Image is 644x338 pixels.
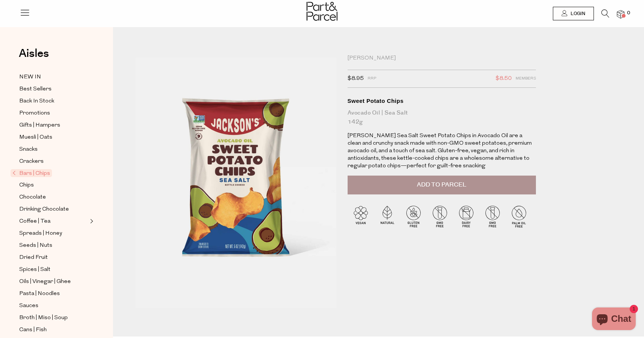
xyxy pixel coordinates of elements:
a: Gifts | Hampers [19,121,88,130]
a: Crackers [19,157,88,166]
a: Chocolate [19,193,88,202]
img: P_P-ICONS-Live_Bec_V11_GMO_Free.svg [479,203,506,229]
img: Part&Parcel [307,2,337,21]
span: Chocolate [19,193,46,202]
a: Drinking Chocolate [19,205,88,214]
span: Cans | Fish [19,326,47,335]
span: Oils | Vinegar | Ghee [19,277,71,286]
a: Best Sellers [19,84,88,94]
span: Broth | Miso | Soup [19,314,68,323]
span: Chips [19,181,34,190]
div: Sweet Potato Chips [348,97,536,105]
a: Seeds | Nuts [19,241,88,250]
a: Spreads | Honey [19,229,88,238]
span: Coffee | Tea [19,217,50,226]
span: 0 [625,10,632,17]
span: Add to Parcel [417,180,466,189]
span: Gifts | Hampers [19,121,60,130]
span: Dried Fruit [19,253,48,262]
img: P_P-ICONS-Live_Bec_V11_Dairy_Free.svg [453,203,479,229]
img: P_P-ICONS-Live_Bec_V11_Palm_Oil_Free.svg [506,203,532,229]
a: Spices | Salt [19,265,88,274]
span: Spices | Salt [19,265,50,274]
a: Muesli | Oats [19,133,88,142]
a: Sauces [19,301,88,310]
a: Promotions [19,109,88,118]
span: Spreads | Honey [19,229,62,238]
a: Chips [19,180,88,190]
div: Avocado Oil | Sea Salt 142g [348,109,536,127]
span: $8.95 [348,74,364,84]
span: Best Sellers [19,85,52,94]
img: Sweet Potato Chips [136,57,336,308]
span: NEW IN [19,73,41,82]
a: Oils | Vinegar | Ghee [19,277,88,286]
span: Promotions [19,109,50,118]
a: Cans | Fish [19,325,88,335]
p: [PERSON_NAME] Sea Salt Sweet Potato Chips in Avocado Oil are a clean and crunchy snack made with ... [348,132,536,170]
span: Back In Stock [19,97,54,106]
a: Login [553,7,594,20]
a: Bars | Chips [12,169,88,178]
span: Seeds | Nuts [19,241,52,250]
img: P_P-ICONS-Live_Bec_V11_Natural.svg [374,203,400,229]
div: [PERSON_NAME] [348,55,536,62]
a: Snacks [19,145,88,154]
inbox-online-store-chat: Shopify online store chat [590,307,638,332]
button: Add to Parcel [348,176,536,194]
span: RRP [368,74,376,84]
a: NEW IN [19,72,88,82]
span: Bars | Chips [11,169,52,177]
span: Sauces [19,301,38,310]
span: Snacks [19,145,38,154]
a: Dried Fruit [19,253,88,262]
a: Aisles [19,48,49,67]
span: Pasta | Noodles [19,289,60,298]
a: Coffee | Tea [19,217,88,226]
img: P_P-ICONS-Live_Bec_V11_Gluten_Free.svg [400,203,427,229]
span: $8.50 [496,74,512,84]
a: Pasta | Noodles [19,289,88,298]
img: P_P-ICONS-Live_Bec_V11_GMO_Free.svg [427,203,453,229]
span: Members [516,74,536,84]
img: P_P-ICONS-Live_Bec_V11_Vegan.svg [348,203,374,229]
a: 0 [617,10,624,18]
span: Muesli | Oats [19,133,52,142]
span: Aisles [19,45,49,62]
span: Login [569,11,585,17]
button: Expand/Collapse Coffee | Tea [88,217,93,226]
a: Back In Stock [19,96,88,106]
span: Crackers [19,157,44,166]
a: Broth | Miso | Soup [19,313,88,323]
span: Drinking Chocolate [19,205,69,214]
